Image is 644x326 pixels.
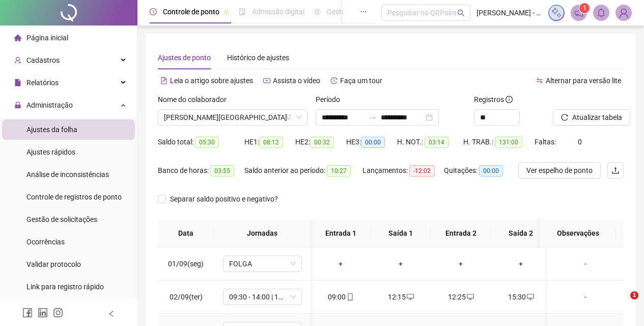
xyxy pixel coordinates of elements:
[526,293,534,300] span: desktop
[409,165,435,177] span: -12:02
[369,113,377,121] span: to
[316,94,347,105] label: Período
[26,101,73,109] span: Administração
[158,94,233,105] label: Nome do colaborador
[506,96,513,103] span: info-circle
[371,219,431,247] th: Saída 1
[555,258,615,269] div: -
[379,258,423,269] div: +
[466,293,474,300] span: desktop
[160,77,167,84] span: file-text
[499,258,543,269] div: +
[314,8,321,15] span: sun
[579,3,590,13] sup: 1
[244,136,295,148] div: HE 1:
[273,77,320,85] span: Assista o vídeo
[166,193,282,205] span: Separar saldo positivo e negativo?
[369,113,377,121] span: swap-right
[555,291,615,303] div: -
[38,308,48,318] span: linkedin
[14,57,21,64] span: user-add
[553,109,630,126] button: Atualizar tabela
[108,310,115,317] span: left
[223,9,230,15] span: pushpin
[477,7,542,18] span: [PERSON_NAME] - Vinho & [PERSON_NAME]
[26,56,60,64] span: Cadastros
[611,166,620,174] span: upload
[518,162,601,179] button: Ver espelho de ponto
[26,79,59,87] span: Relatórios
[536,77,543,84] span: swap
[495,137,522,148] span: 131:00
[583,5,586,12] span: 1
[26,193,122,201] span: Controle de registros de ponto
[548,228,608,239] span: Observações
[310,137,334,148] span: 00:32
[26,260,81,268] span: Validar protocolo
[616,5,631,20] img: 88819
[158,219,214,247] th: Data
[168,260,204,268] span: 01/09(seg)
[158,136,244,148] div: Saldo total:
[244,165,362,177] div: Saldo anterior ao período:
[195,137,219,148] span: 05:30
[263,77,270,84] span: youtube
[53,308,63,318] span: instagram
[327,165,351,177] span: 10:27
[14,79,21,86] span: file
[170,77,253,85] span: Leia o artigo sobre ajustes
[227,54,289,62] span: Histórico de ajustes
[340,77,382,85] span: Faça um tour
[311,219,371,247] th: Entrada 1
[540,219,616,247] th: Observações
[26,170,109,179] span: Análise de inconsistências
[214,219,311,247] th: Jornadas
[14,34,21,41] span: home
[327,8,378,16] span: Gestão de férias
[425,137,449,148] span: 03:14
[439,258,483,269] div: +
[551,7,562,18] img: sparkle-icon.fc2bf0ac1784a2077858766a79e2daf3.svg
[295,136,346,148] div: HE 2:
[346,136,397,148] div: HE 3:
[210,165,234,177] span: 03:55
[286,114,292,120] span: filter
[499,291,543,303] div: 15:30
[457,9,465,17] span: search
[26,126,77,134] span: Ajustes da folha
[444,165,515,177] div: Quitações:
[572,112,622,123] span: Atualizar tabela
[474,94,513,105] span: Registros
[26,238,65,246] span: Ocorrências
[379,291,423,303] div: 12:15
[229,256,296,271] span: FOLGA
[362,165,444,177] div: Lançamentos:
[14,102,21,109] span: lock
[574,8,583,17] span: notification
[597,8,606,17] span: bell
[330,77,338,84] span: history
[431,219,491,247] th: Entrada 2
[406,293,414,300] span: desktop
[22,308,33,318] span: facebook
[158,54,211,62] span: Ajustes de ponto
[526,165,593,176] span: Ver espelho de ponto
[150,8,157,15] span: clock-circle
[164,110,301,125] span: NAYARA BRENA SILVEIRA HOLANDA
[239,8,246,15] span: file-done
[158,165,244,177] div: Banco de horas:
[319,291,362,303] div: 09:00
[163,8,219,16] span: Controle de ponto
[361,137,385,148] span: 00:00
[26,215,97,223] span: Gestão de solicitações
[479,165,503,177] span: 00:00
[535,138,557,146] span: Faltas:
[491,219,551,247] th: Saída 2
[252,8,304,16] span: Admissão digital
[296,114,302,120] span: down
[546,77,621,85] span: Alternar para versão lite
[463,136,535,148] div: H. TRAB.:
[439,291,483,303] div: 12:25
[26,148,75,156] span: Ajustes rápidos
[346,293,354,300] span: mobile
